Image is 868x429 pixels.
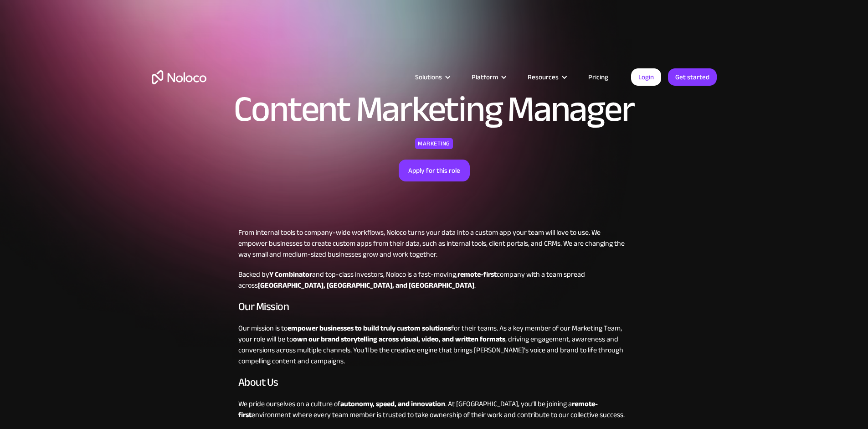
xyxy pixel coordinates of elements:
[238,398,630,420] p: We pride ourselves on a culture of . At [GEOGRAPHIC_DATA], you’ll be joining a environment where ...
[288,321,451,335] strong: empower businesses to build truly custom solutions
[238,397,598,422] strong: remote-first
[577,71,620,83] a: Pricing
[234,91,634,128] h1: Content Marketing Manager
[238,323,630,367] p: Our mission is to for their teams. As a key member of our Marketing Team, your role will be to , ...
[258,279,474,292] strong: [GEOGRAPHIC_DATA], [GEOGRAPHIC_DATA], and [GEOGRAPHIC_DATA]
[631,68,661,86] a: Login
[404,71,460,83] div: Solutions
[415,71,442,83] div: Solutions
[460,71,516,83] div: Platform
[293,332,505,346] strong: own our brand storytelling across visual, video, and written formats
[516,71,577,83] div: Resources
[457,268,497,281] strong: remote-first
[668,68,717,86] a: Get started
[238,300,630,314] h3: Our Mission
[528,71,559,83] div: Resources
[472,71,498,83] div: Platform
[152,70,206,84] a: home
[238,269,630,291] p: Backed by and top-class investors, Noloco is a fast-moving, company with a team spread across .
[415,138,453,149] div: Marketing
[269,268,312,281] strong: Y Combinator
[340,397,445,411] strong: autonomy, speed, and innovation
[238,227,630,260] p: From internal tools to company-wide workflows, Noloco turns your data into a custom app your team...
[238,376,630,389] h3: About Us
[399,160,470,181] a: Apply for this role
